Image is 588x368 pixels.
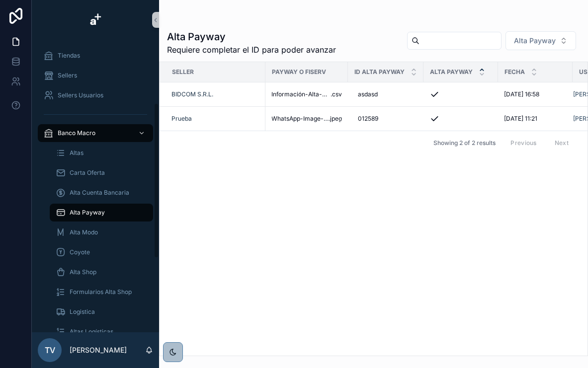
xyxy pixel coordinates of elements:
a: Altas [50,144,153,162]
a: BIDCOM S.R.L. [171,90,213,98]
span: Requiere completar el ID para poder avanzar [167,44,336,56]
p: [PERSON_NAME] [70,345,127,355]
a: Sellers [38,67,153,84]
a: Prueba [171,115,259,123]
a: 012589 [354,111,418,127]
a: Logistica [50,303,153,321]
span: Altas Logísticas [70,328,113,336]
span: Sellers Usuarios [58,91,103,99]
span: WhatsApp-Image-2025-08-29-at-11.17.35 [271,115,329,123]
span: Alta Modo [70,228,98,236]
h1: Alta Payway [167,30,336,44]
a: Carta Oferta [50,164,153,182]
a: Información-Alta-Sellers---Sheet1.csv [271,90,342,98]
a: Formularios Alta Shop [50,283,153,301]
span: Fecha [504,68,525,76]
a: Coyote [50,243,153,261]
a: asdasd [354,86,418,102]
span: Tiendas [58,52,80,60]
img: App logo [87,12,103,28]
span: [DATE] 11:21 [504,115,537,123]
span: Alta Payway [70,209,105,217]
a: Altas Logísticas [50,323,153,341]
a: Alta Modo [50,223,153,241]
span: [DATE] 16:58 [504,90,539,98]
a: WhatsApp-Image-2025-08-29-at-11.17.35.jpeg [271,115,342,123]
span: Seller [172,68,194,76]
a: Banco Macro [38,124,153,142]
a: Sellers Usuarios [38,86,153,104]
a: Prueba [171,115,192,123]
span: .jpeg [329,115,342,123]
a: Alta Shop [50,263,153,281]
span: Información-Alta-Sellers---Sheet1 [271,90,331,98]
button: Select Button [505,31,576,50]
a: Tiendas [38,47,153,65]
span: Altas [70,149,84,157]
a: Alta Cuenta Bancaria [50,184,153,202]
span: Carta Oferta [70,169,105,177]
span: Payway o Fiserv [272,68,326,76]
span: Banco Macro [58,129,95,137]
span: TV [45,344,55,356]
a: [DATE] 16:58 [504,90,567,98]
span: Alta Shop [70,268,96,276]
span: asdasd [358,90,378,98]
span: Logistica [70,308,95,316]
span: Coyote [70,248,90,256]
span: .csv [331,90,342,98]
span: Alta Cuenta Bancaria [70,189,129,197]
div: scrollable content [32,40,159,332]
a: BIDCOM S.R.L. [171,90,259,98]
span: Showing 2 of 2 results [433,139,496,147]
a: [DATE] 11:21 [504,115,567,123]
a: Alta Payway [50,204,153,221]
span: Sellers [58,72,77,79]
span: 012589 [358,115,378,123]
span: Formularios Alta Shop [70,288,132,296]
span: Alta Payway [430,68,473,76]
span: ID Alta Payway [354,68,405,76]
span: Alta Payway [514,36,556,46]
